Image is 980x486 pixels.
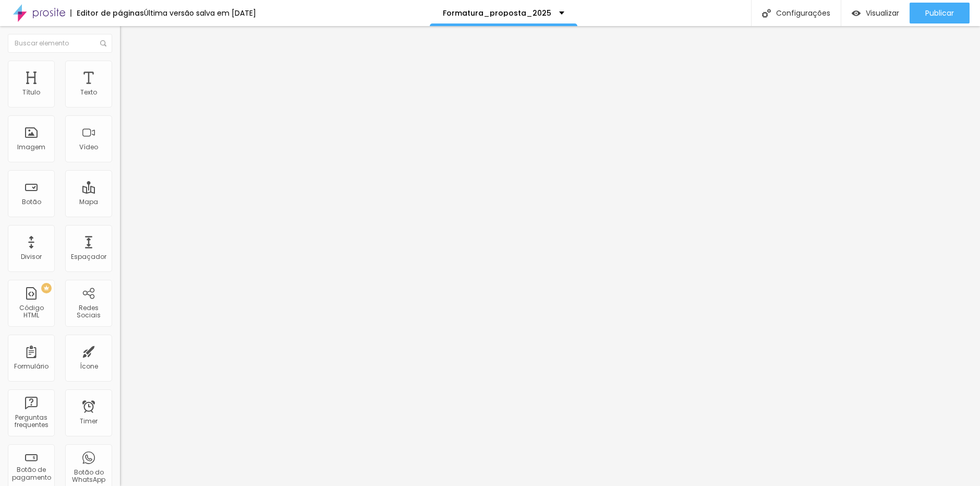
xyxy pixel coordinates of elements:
[144,9,256,17] div: Última versão salva em [DATE]
[852,9,861,18] img: view-1.svg
[17,144,45,151] div: Imagem
[100,40,106,46] img: Icone
[22,198,41,206] div: Botão
[68,469,109,484] div: Botão do WhatsApp
[79,144,98,151] div: Vídeo
[71,253,106,260] div: Espaçador
[443,9,551,17] p: Formatura_proposta_2025
[8,34,112,53] input: Buscar elemento
[79,198,98,206] div: Mapa
[10,414,52,429] div: Perguntas frequentes
[866,9,899,17] span: Visualizar
[762,9,771,18] img: Icone
[841,3,910,23] button: Visualizar
[80,418,98,425] div: Timer
[80,89,97,96] div: Texto
[22,89,40,96] div: Título
[10,304,52,319] div: Código HTML
[70,9,144,17] div: Editor de páginas
[80,363,98,370] div: Ícone
[21,253,42,260] div: Divisor
[10,466,52,481] div: Botão de pagamento
[14,363,49,370] div: Formulário
[925,9,954,17] span: Publicar
[120,26,980,486] iframe: Editor
[68,304,109,319] div: Redes Sociais
[910,3,970,23] button: Publicar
